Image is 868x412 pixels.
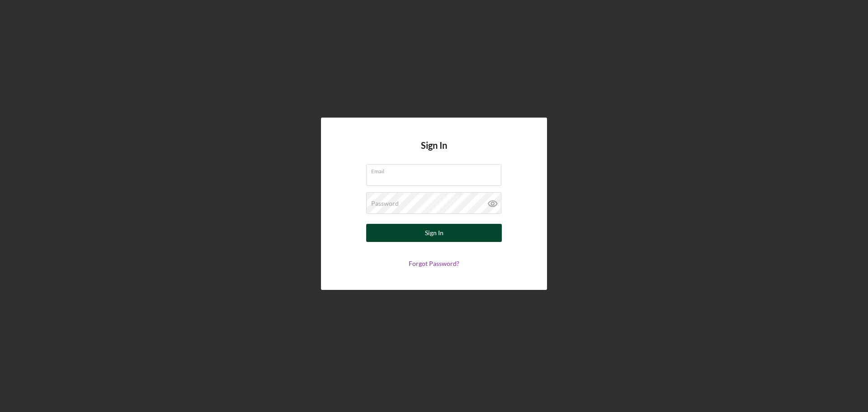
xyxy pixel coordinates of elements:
[421,140,447,164] h4: Sign In
[366,224,502,242] button: Sign In
[371,165,501,175] label: Email
[409,260,459,267] a: Forgot Password?
[425,224,443,242] div: Sign In
[371,200,399,207] label: Password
